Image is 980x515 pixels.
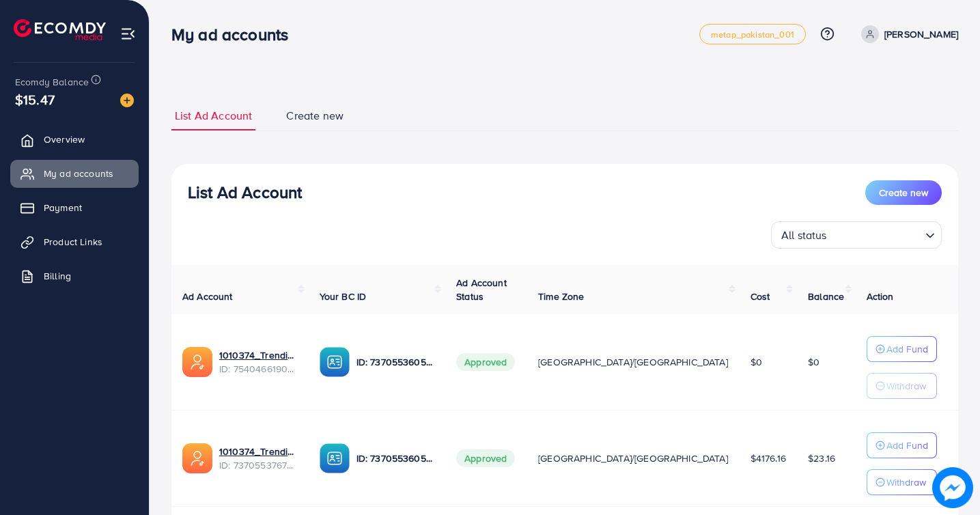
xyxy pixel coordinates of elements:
[44,133,85,146] span: Overview
[867,432,937,458] button: Add Fund
[751,355,762,369] span: $0
[320,443,350,473] img: ic-ba-acc.ded83a64.svg
[219,458,298,472] span: ID: 7370553767944601617
[182,290,233,303] span: Ad Account
[44,269,71,283] span: Billing
[10,228,139,255] a: Product Links
[779,225,830,245] span: All status
[867,290,894,303] span: Action
[171,25,299,44] h3: My ad accounts
[44,235,102,249] span: Product Links
[219,362,298,376] span: ID: 7540466190217674759
[886,474,926,490] p: Withdraw
[44,167,113,180] span: My ad accounts
[538,451,728,465] span: [GEOGRAPHIC_DATA]/[GEOGRAPHIC_DATA]
[219,445,298,473] div: <span class='underline'>1010374_Trendish 1_1716090785807</span></br>7370553767944601617
[15,75,89,89] span: Ecomdy Balance
[356,450,435,467] p: ID: 7370553605415354384
[886,341,928,357] p: Add Fund
[14,19,106,40] img: logo
[456,449,515,467] span: Approved
[182,443,212,473] img: ic-ads-acc.e4c84228.svg
[320,290,367,303] span: Your BC ID
[356,354,435,370] p: ID: 7370553605415354384
[808,355,820,369] span: $0
[884,26,958,42] p: [PERSON_NAME]
[886,437,928,454] p: Add Fund
[751,290,770,303] span: Cost
[932,467,973,508] img: image
[456,353,515,371] span: Approved
[120,26,136,42] img: menu
[808,451,835,465] span: $23.16
[182,347,212,377] img: ic-ads-acc.e4c84228.svg
[867,469,937,495] button: Withdraw
[808,290,844,303] span: Balance
[320,347,350,377] img: ic-ba-acc.ded83a64.svg
[10,194,139,221] a: Payment
[879,186,928,199] span: Create new
[831,223,920,245] input: Search for option
[10,160,139,187] a: My ad accounts
[286,108,344,124] span: Create new
[120,94,134,107] img: image
[856,25,958,43] a: [PERSON_NAME]
[538,355,728,369] span: [GEOGRAPHIC_DATA]/[GEOGRAPHIC_DATA]
[15,89,55,109] span: $15.47
[10,262,139,290] a: Billing
[219,348,298,376] div: <span class='underline'>1010374_Trendish Pk 2.0_1755652074624</span></br>7540466190217674759
[219,348,298,362] a: 1010374_Trendish Pk 2.0_1755652074624
[867,336,937,362] button: Add Fund
[456,276,507,303] span: Ad Account Status
[699,24,806,44] a: metap_pakistan_001
[771,221,942,249] div: Search for option
[867,373,937,399] button: Withdraw
[751,451,786,465] span: $4176.16
[10,126,139,153] a: Overview
[865,180,942,205] button: Create new
[188,182,302,202] h3: List Ad Account
[219,445,298,458] a: 1010374_Trendish 1_1716090785807
[538,290,584,303] span: Time Zone
[886,378,926,394] p: Withdraw
[175,108,252,124] span: List Ad Account
[711,30,794,39] span: metap_pakistan_001
[44,201,82,214] span: Payment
